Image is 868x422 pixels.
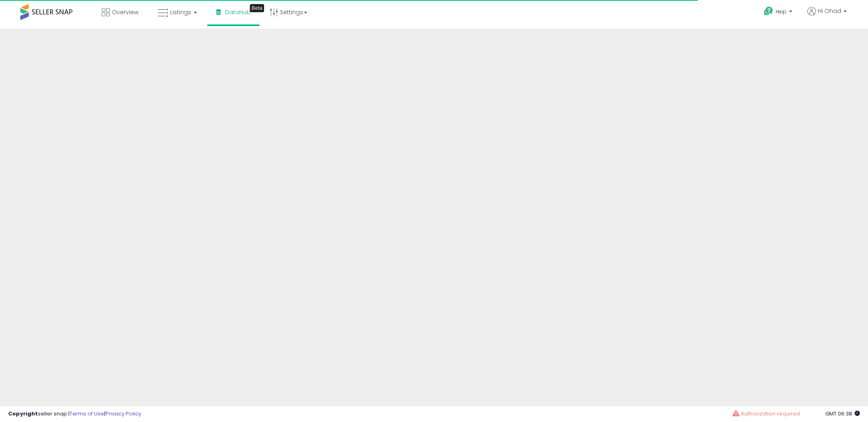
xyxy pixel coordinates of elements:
[105,410,141,418] a: Privacy Policy
[8,410,38,418] strong: Copyright
[250,4,264,12] div: Tooltip anchor
[70,410,104,418] a: Terms of Use
[112,8,138,16] span: Overview
[807,7,847,25] a: Hi Ohad
[741,410,800,418] span: Authorization required
[776,8,787,15] span: Help
[763,6,774,16] i: Get Help
[225,8,251,16] span: DataHub
[8,410,141,418] div: seller snap | |
[818,7,841,15] span: Hi Ohad
[170,8,191,16] span: Listings
[825,410,860,418] span: 2025-09-18 06:38 GMT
